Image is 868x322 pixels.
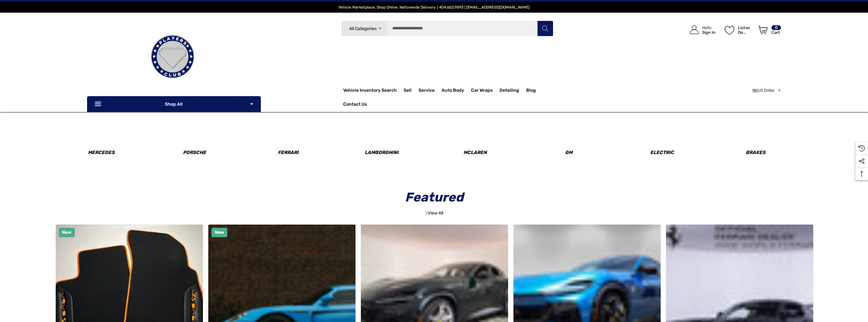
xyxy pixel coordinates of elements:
a: Carrito con 0 artículos [755,19,782,44]
a: Auto Body [442,84,471,97]
svg: Icon Line [94,101,104,108]
a: Detailing [500,84,526,97]
span: Brakes [746,150,765,156]
span: New [62,230,72,235]
a: Image Device GM [522,126,615,163]
span: Auto Body [442,88,464,95]
span: Service [418,88,435,95]
p: Cart [771,30,781,35]
a: All Categories Icon Arrow Down Icon Arrow Up [341,21,387,36]
span: McLaren [463,150,487,156]
svg: Social Media [859,158,865,164]
svg: Icon Arrow Down [378,26,382,31]
a: Image Device Mercedes [55,126,148,163]
a: Image Device Lamborghini [335,126,428,163]
span: Electric [650,150,674,156]
img: Image Banner [425,211,428,215]
p: Hello [702,25,715,30]
span: New [215,230,224,235]
span: Detailing [500,88,519,95]
svg: Listas de deseos [725,26,734,35]
a: Image Device McLaren [429,126,521,163]
svg: Review Your Cart [758,26,768,34]
svg: Recently Viewed [859,145,865,152]
a: Listas de deseos Listas de deseos [722,19,755,41]
button: Buscar [537,21,553,36]
a: Car Wraps [471,84,500,97]
p: Listas de deseos [738,25,755,35]
svg: Icon User Account [690,25,699,34]
span: Car Wraps [471,88,493,95]
a: Image Device Porsche [148,126,241,163]
p: Sign In [702,30,715,35]
span: GM [565,150,572,156]
span: Mercedes [88,150,115,156]
a: Blog [526,88,536,95]
span: Lamborghini [365,150,399,156]
svg: Icon Arrow Down [249,102,254,106]
span: Porsche [183,150,206,156]
a: Image Device Brakes [709,126,802,163]
span: Ferrari [278,150,299,156]
a: Iniciar sesión [682,19,719,41]
span: All Categories [349,26,376,31]
a: View All [425,210,443,216]
a: Image Device Electric [616,126,708,163]
p: 0 [771,25,781,30]
span: Vehicle Marketplace. Shop Online. Nationwide Delivery. | 404.602.9593 | [EMAIL_ADDRESS][DOMAIN_NAME] [338,5,530,9]
a: Seleccionar moneda: USD [752,84,782,97]
a: Image Device Ferrari [242,126,334,163]
a: Sell [404,84,418,97]
a: Service [418,84,442,97]
a: Contact Us [343,102,367,108]
a: Vehicle Inventory Search [343,88,397,95]
span: Sell [404,88,412,95]
svg: Top [855,171,868,177]
span: Featured [400,190,468,205]
p: Shop All [87,96,261,112]
img: Players Club | Cars For Sale [141,25,204,88]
